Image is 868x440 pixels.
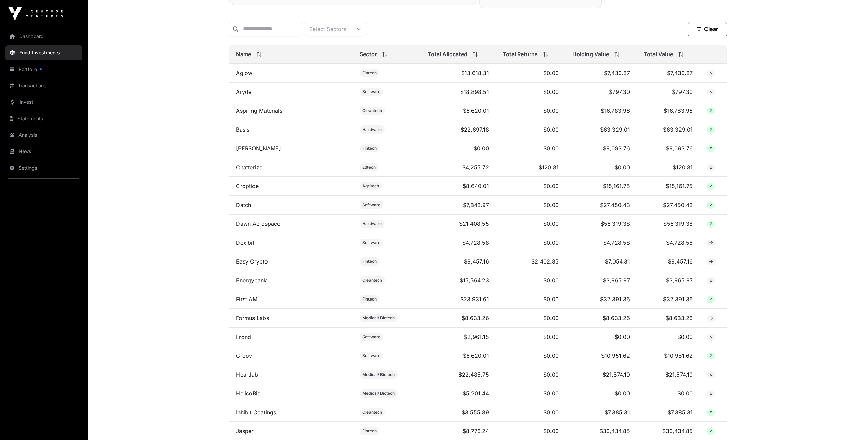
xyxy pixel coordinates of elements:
[5,62,82,77] a: Portfolio
[496,83,566,101] td: $0.00
[637,346,700,365] td: $10,951.62
[637,328,700,346] td: $0.00
[5,95,82,110] a: Invest
[834,407,868,440] iframe: Chat Widget
[362,202,380,208] span: Software
[236,428,254,435] a: Jasper
[421,309,496,328] td: $8,633.26
[421,384,496,403] td: $5,201.44
[496,233,566,252] td: $0.00
[496,346,566,365] td: $0.00
[362,70,377,76] span: Fintech
[362,259,377,264] span: Fintech
[637,384,700,403] td: $0.00
[637,215,700,233] td: $56,319.38
[362,127,382,132] span: Hardware
[421,120,496,139] td: $22,697.18
[566,290,637,309] td: $32,391.36
[637,233,700,252] td: $4,728.58
[566,139,637,158] td: $9,093.76
[5,127,82,143] a: Analysis
[360,50,377,58] span: Sector
[566,365,637,384] td: $21,574.19
[236,164,262,171] a: Chatterize
[566,83,637,101] td: $797.30
[572,50,609,58] span: Holding Value
[644,50,673,58] span: Total Value
[362,296,377,302] span: Fintech
[496,328,566,346] td: $0.00
[566,233,637,252] td: $4,728.58
[421,403,496,422] td: $3,555.89
[362,221,382,227] span: Hardware
[421,328,496,346] td: $2,961.15
[637,196,700,215] td: $27,450.43
[5,111,82,126] a: Statements
[421,64,496,83] td: $13,618.31
[496,139,566,158] td: $0.00
[637,365,700,384] td: $21,574.19
[236,70,252,76] a: Aglow
[566,177,637,196] td: $15,161.75
[496,215,566,233] td: $0.00
[236,183,259,190] a: Croptide
[236,371,258,378] a: Heartlab
[5,144,82,159] a: News
[421,158,496,177] td: $4,255.72
[496,290,566,309] td: $0.00
[236,333,251,340] a: Frond
[496,177,566,196] td: $0.00
[236,145,281,152] a: [PERSON_NAME]
[236,88,251,95] a: Aryde
[421,177,496,196] td: $8,640.01
[362,410,382,415] span: Cleantech
[637,271,700,290] td: $3,965.97
[496,120,566,139] td: $0.00
[236,107,282,114] a: Aspiring Materials
[566,271,637,290] td: $3,965.97
[421,139,496,158] td: $0.00
[496,403,566,422] td: $0.00
[362,428,377,434] span: Fintech
[566,64,637,83] td: $7,430.87
[236,409,276,416] a: Inhibit Coatings
[236,277,267,284] a: Energybank
[236,352,252,359] a: Groov
[637,120,700,139] td: $63,329.01
[637,64,700,83] td: $7,430.87
[236,239,254,246] a: Dexibit
[496,384,566,403] td: $0.00
[566,309,637,328] td: $8,633.26
[421,233,496,252] td: $4,728.58
[421,101,496,120] td: $6,620.01
[566,384,637,403] td: $0.00
[236,296,260,303] a: First AML
[496,252,566,271] td: $2,402.85
[362,278,382,283] span: Cleantech
[566,196,637,215] td: $27,450.43
[362,89,380,95] span: Software
[421,290,496,309] td: $23,931.61
[637,83,700,101] td: $797.30
[566,120,637,139] td: $63,329.01
[566,158,637,177] td: $0.00
[421,215,496,233] td: $21,408.55
[566,252,637,271] td: $7,054.31
[503,50,538,58] span: Total Returns
[566,215,637,233] td: $56,319.38
[362,108,382,113] span: Cleantech
[421,346,496,365] td: $6,620.01
[236,50,251,58] span: Name
[305,22,350,36] div: Select Sectors
[566,101,637,120] td: $16,783.96
[428,50,467,58] span: Total Allocated
[362,372,395,377] span: Medical/ Biotech
[637,290,700,309] td: $32,391.36
[5,78,82,93] a: Transactions
[637,403,700,422] td: $7,385.31
[236,201,251,208] a: Datch
[236,220,280,227] a: Dawn Aerospace
[236,315,269,321] a: Formus Labs
[362,183,379,189] span: Agritech
[637,177,700,196] td: $15,161.75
